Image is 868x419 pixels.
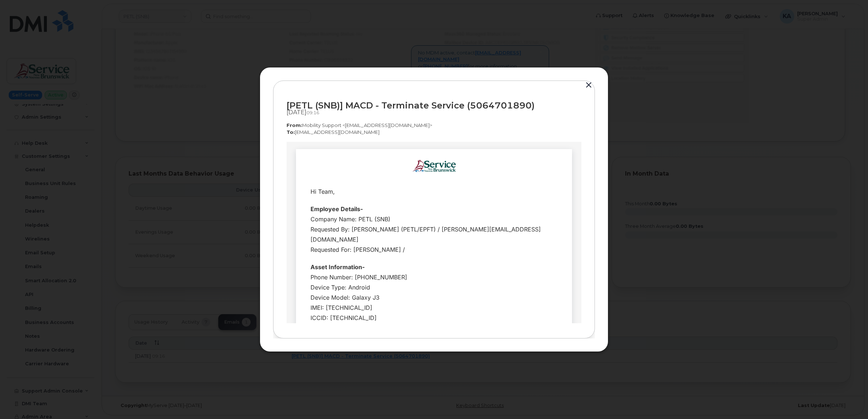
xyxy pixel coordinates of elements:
img: email_ServiceNB-Colour.png [126,18,169,30]
p: [EMAIL_ADDRESS][DOMAIN_NAME] [287,129,581,136]
div: [PETL (SNB)] MACD - Terminate Service (5064701890) [287,100,581,110]
div: Employee Details- [24,62,271,72]
div: Asset Information- [24,120,271,130]
div: Phone Number: [PHONE_NUMBER] Device Type: Android Device Model: Galaxy J3 IMEI: [TECHNICAL_ID] IC... [24,130,271,191]
strong: From: [287,122,302,128]
strong: To: [287,129,295,135]
p: Mobility Support <[EMAIL_ADDRESS][DOMAIN_NAME]> [287,122,581,129]
div: Company Name: PETL (SNB) Requested By: [PERSON_NAME] (PETL/EPFT) / [PERSON_NAME][EMAIL_ADDRESS][D... [24,72,271,113]
span: 09:16 [307,110,319,115]
div: Hi Team, [24,45,271,55]
div: [DATE] [287,109,581,116]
